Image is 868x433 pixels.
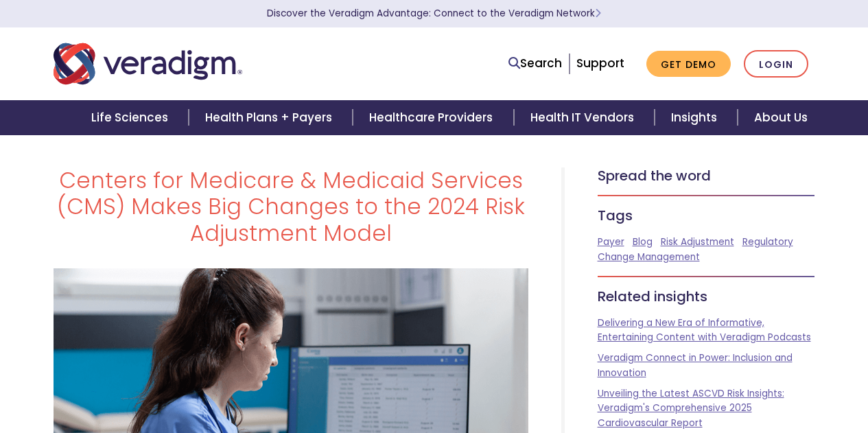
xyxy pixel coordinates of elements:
[598,167,815,184] h5: Spread the word
[633,235,653,248] a: Blog
[598,207,815,224] h5: Tags
[54,167,528,246] h1: Centers for Medicare & Medicaid Services (CMS) Makes Big Changes to the 2024 Risk Adjustment Model
[598,351,793,379] a: Veradigm Connect in Power: Inclusion and Innovation
[267,7,601,20] a: Discover the Veradigm Advantage: Connect to the Veradigm NetworkLearn More
[598,235,793,264] a: Regulatory Change Management
[598,316,811,344] a: Delivering a New Era of Informative, Entertaining Content with Veradigm Podcasts
[595,7,601,20] span: Learn More
[189,100,353,135] a: Health Plans + Payers
[655,100,738,135] a: Insights
[598,288,815,305] h5: Related insights
[744,50,808,78] a: Login
[598,387,784,430] a: Unveiling the Latest ASCVD Risk Insights: Veradigm's Comprehensive 2025 Cardiovascular Report
[576,55,624,71] a: Support
[75,100,189,135] a: Life Sciences
[508,54,562,73] a: Search
[646,51,731,78] a: Get Demo
[598,235,624,248] a: Payer
[738,100,824,135] a: About Us
[661,235,734,248] a: Risk Adjustment
[514,100,655,135] a: Health IT Vendors
[54,41,242,86] img: Veradigm logo
[353,100,513,135] a: Healthcare Providers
